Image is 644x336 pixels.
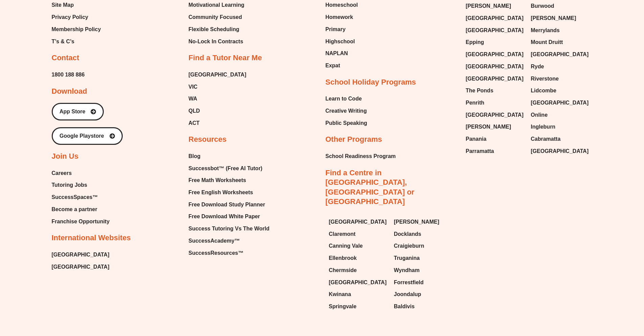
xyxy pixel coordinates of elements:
a: [GEOGRAPHIC_DATA] [189,70,246,80]
a: Craigieburn [394,241,452,251]
a: Wyndham [394,265,452,275]
span: [PERSON_NAME] [394,217,439,227]
span: [PERSON_NAME] [466,122,511,132]
a: Franchise Opportunity [52,217,110,227]
a: Ingleburn [531,122,589,132]
span: Penrith [466,98,484,108]
span: NAPLAN [326,48,348,59]
span: Online [531,110,548,120]
h2: Other Programs [326,135,382,144]
span: Chermside [329,265,357,275]
a: SuccessResources™ [189,248,269,258]
a: [PERSON_NAME] [466,1,524,11]
span: Lidcombe [531,86,556,96]
a: Forrestfield [394,277,452,288]
a: Truganina [394,253,452,263]
a: Membership Policy [52,24,101,35]
a: Cabramatta [531,134,589,144]
h2: Download [52,87,87,96]
a: Burwood [531,1,589,11]
a: Ryde [531,62,589,72]
span: Free Download White Paper [189,211,260,222]
span: Community Focused [189,12,242,22]
a: NAPLAN [326,48,358,59]
span: Learn to Code [326,94,362,104]
a: Riverstone [531,74,589,84]
span: The Ponds [466,86,494,96]
h2: Contact [52,53,79,63]
a: Parramatta [466,146,524,156]
a: Merrylands [531,25,589,36]
a: Penrith [466,98,524,108]
span: 1800 188 886 [52,70,85,80]
a: Lidcombe [531,86,589,96]
a: [GEOGRAPHIC_DATA] [466,74,524,84]
span: SuccessSpaces™ [52,192,98,202]
a: Tutoring Jobs [52,180,110,190]
a: QLD [189,106,246,116]
span: Blog [189,151,201,161]
span: Creative Writing [326,106,367,116]
span: Public Speaking [326,118,367,128]
span: Free English Worksheets [189,187,253,198]
span: T’s & C’s [52,37,74,47]
a: Privacy Policy [52,12,101,22]
span: [GEOGRAPHIC_DATA] [531,146,589,156]
a: [GEOGRAPHIC_DATA] [329,277,387,288]
a: No-Lock In Contracts [189,37,246,47]
a: Blog [189,151,269,161]
span: [GEOGRAPHIC_DATA] [329,277,387,288]
a: ACT [189,118,246,128]
span: Forrestfield [394,277,424,288]
span: [GEOGRAPHIC_DATA] [466,25,524,36]
a: [GEOGRAPHIC_DATA] [52,250,110,260]
span: [PERSON_NAME] [466,1,511,11]
a: [PERSON_NAME] [466,122,524,132]
a: Become a partner [52,204,110,215]
a: Springvale [329,301,387,312]
h2: Join Us [52,152,78,161]
a: Free Math Worksheets [189,175,269,185]
span: School Readiness Program [326,151,396,161]
span: Canning Vale [329,241,363,251]
a: Flexible Scheduling [189,24,246,35]
span: Free Math Worksheets [189,175,246,185]
a: Free Download White Paper [189,211,269,222]
span: Epping [466,37,484,47]
h2: Find a Tutor Near Me [189,53,262,63]
a: Find a Centre in [GEOGRAPHIC_DATA], [GEOGRAPHIC_DATA] or [GEOGRAPHIC_DATA] [326,169,414,206]
a: Careers [52,168,110,178]
a: Success Tutoring Vs The World [189,224,269,234]
a: [GEOGRAPHIC_DATA] [466,25,524,36]
a: App Store [52,103,104,120]
a: [GEOGRAPHIC_DATA] [531,146,589,156]
a: Learn to Code [326,94,367,104]
a: Mount Druitt [531,37,589,47]
span: WA [189,94,197,104]
span: Primary [326,24,346,35]
span: [GEOGRAPHIC_DATA] [466,62,524,72]
a: The Ponds [466,86,524,96]
span: [GEOGRAPHIC_DATA] [329,217,387,227]
a: Docklands [394,229,452,239]
span: Tutoring Jobs [52,180,87,190]
span: Cabramatta [531,134,560,144]
a: [GEOGRAPHIC_DATA] [466,49,524,60]
a: Baldivis [394,301,452,312]
span: Kwinana [329,289,351,299]
a: Epping [466,37,524,47]
span: VIC [189,82,198,92]
span: Craigieburn [394,241,424,251]
span: Become a partner [52,204,97,215]
a: Chermside [329,265,387,275]
a: SuccessAcademy™ [189,236,269,246]
a: [GEOGRAPHIC_DATA] [329,217,387,227]
a: [GEOGRAPHIC_DATA] [531,49,589,60]
a: [PERSON_NAME] [394,217,452,227]
span: Truganina [394,253,420,263]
